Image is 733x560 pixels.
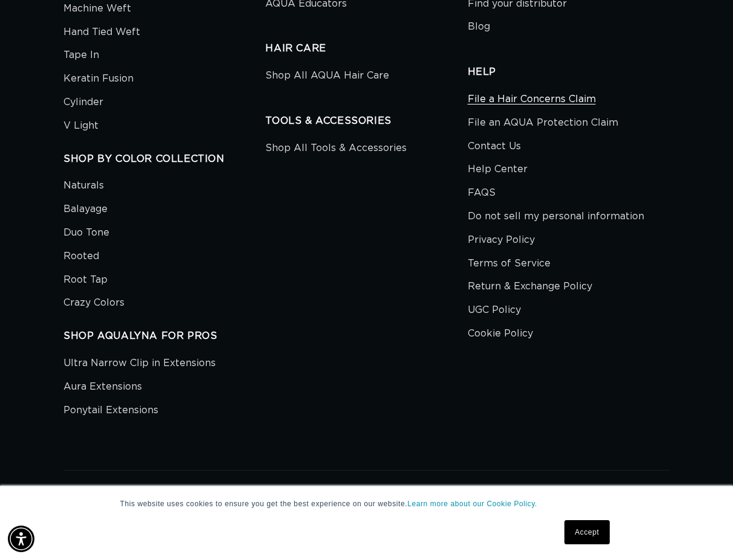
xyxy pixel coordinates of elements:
[63,67,134,91] a: Keratin Fusion
[407,500,537,508] a: Learn more about our Cookie Policy.
[63,221,109,245] a: Duo Tone
[265,115,467,127] h2: TOOLS & ACCESSORIES
[63,399,158,422] a: Ponytail Extensions
[468,181,496,205] a: FAQS
[468,135,521,158] a: Contact Us
[63,198,108,221] a: Balayage
[63,114,98,138] a: V Light
[468,205,644,228] a: Do not sell my personal information
[468,322,533,346] a: Cookie Policy
[63,43,99,67] a: Tape In
[468,158,528,181] a: Help Center
[63,245,99,268] a: Rooted
[468,228,535,252] a: Privacy Policy
[468,91,596,111] a: File a Hair Concerns Claim
[63,291,124,315] a: Crazy Colors
[63,268,108,292] a: Root Tap
[63,330,265,343] h2: SHOP AQUALYNA FOR PROS
[468,298,521,322] a: UGC Policy
[265,42,467,55] h2: HAIR CARE
[63,21,140,44] a: Hand Tied Weft
[120,498,613,509] p: This website uses cookies to ensure you get the best experience on our website.
[468,111,618,135] a: File an AQUA Protection Claim
[265,140,407,160] a: Shop All Tools & Accessories
[468,15,490,39] a: Blog
[468,66,670,79] h2: HELP
[8,526,34,552] div: Accessibility Menu
[63,91,103,114] a: Cylinder
[63,355,216,375] a: Ultra Narrow Clip in Extensions
[564,520,609,544] a: Accept
[468,252,551,275] a: Terms of Service
[63,153,265,166] h2: SHOP BY COLOR COLLECTION
[265,67,389,88] a: Shop All AQUA Hair Care
[468,275,592,298] a: Return & Exchange Policy
[63,375,142,399] a: Aura Extensions
[63,177,104,198] a: Naturals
